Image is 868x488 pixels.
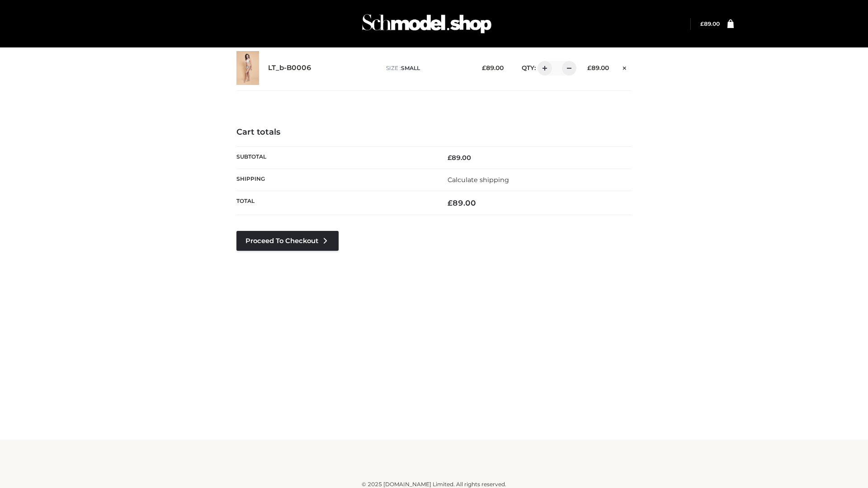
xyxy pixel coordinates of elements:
th: Subtotal [236,146,434,169]
a: Proceed to Checkout [236,231,339,251]
span: £ [482,64,486,71]
img: LT_b-B0006 - SMALL [236,51,259,85]
bdi: 89.00 [448,154,471,162]
bdi: 89.00 [482,64,504,71]
a: Calculate shipping [448,176,509,184]
span: £ [587,64,591,71]
img: Schmodel Admin 964 [359,6,495,42]
span: £ [448,198,453,207]
a: LT_b-B0006 [268,64,311,72]
bdi: 89.00 [700,20,720,27]
bdi: 89.00 [448,198,476,207]
th: Total [236,191,434,215]
div: QTY: [513,61,573,75]
span: £ [448,154,452,162]
bdi: 89.00 [587,64,609,71]
span: SMALL [401,65,420,71]
th: Shipping [236,169,434,191]
h4: Cart totals [236,127,632,137]
a: Remove this item [618,61,632,73]
p: size : [386,64,468,72]
span: £ [700,20,704,27]
a: £89.00 [700,20,720,27]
